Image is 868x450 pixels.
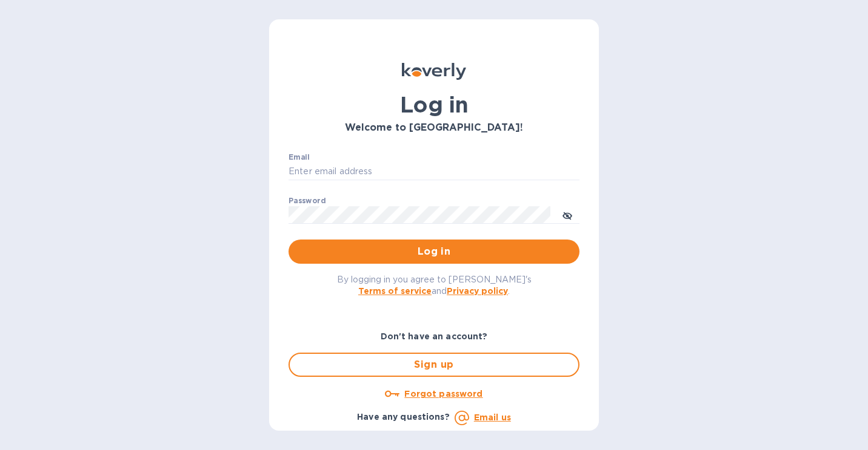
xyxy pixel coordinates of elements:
[555,203,579,227] button: toggle password visibility
[289,154,310,161] label: Email
[358,286,432,296] a: Terms of service
[404,389,482,399] u: Forgot password
[289,92,579,117] h1: Log in
[298,244,570,259] span: Log in
[289,353,579,377] button: Sign up
[289,240,579,264] button: Log in
[289,122,579,134] h3: Welcome to [GEOGRAPHIC_DATA]!
[447,286,508,296] a: Privacy policy
[474,412,511,422] a: Email us
[381,331,488,341] b: Don't have an account?
[337,275,532,296] span: By logging in you agree to [PERSON_NAME]'s and .
[402,63,466,80] img: Koverly
[299,357,569,372] span: Sign up
[289,197,326,204] label: Password
[289,163,579,181] input: Enter email address
[357,412,450,422] b: Have any questions?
